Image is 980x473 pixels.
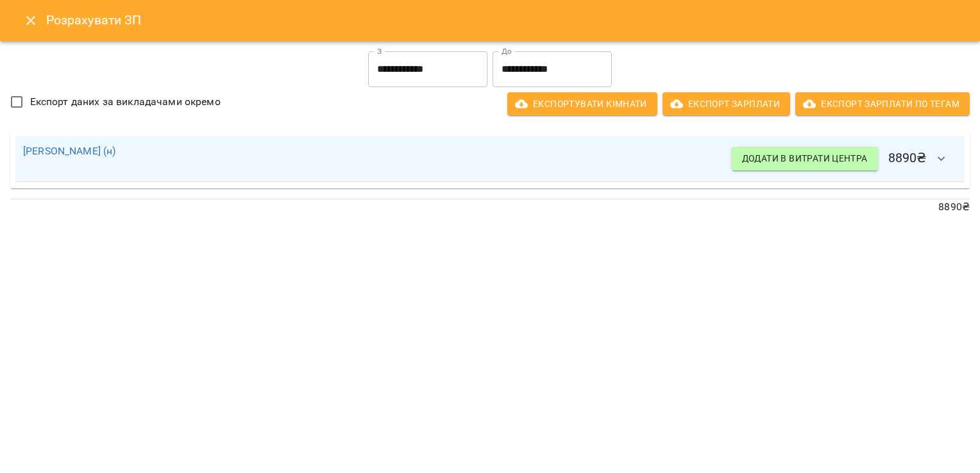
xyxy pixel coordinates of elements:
[15,5,46,36] button: Close
[795,92,970,115] button: Експорт Зарплати по тегам
[673,96,780,112] span: Експорт Зарплати
[10,199,970,215] p: 8890 ₴
[23,145,116,157] a: [PERSON_NAME] (н)
[663,92,790,115] button: Експорт Зарплати
[742,151,868,166] span: Додати в витрати центра
[732,144,957,174] h6: 8890 ₴
[46,10,965,30] h6: Розрахувати ЗП
[732,147,878,170] button: Додати в витрати центра
[30,94,221,110] span: Експорт даних за викладачами окремо
[507,92,657,115] button: Експортувати кімнати
[518,96,647,112] span: Експортувати кімнати
[806,96,959,112] span: Експорт Зарплати по тегам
